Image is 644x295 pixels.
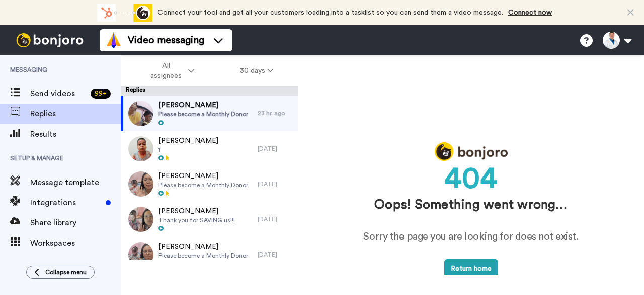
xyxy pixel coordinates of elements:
img: 51249dc9-82fb-4e27-a79a-20d38e7496d4-thumb.jpg [128,136,153,161]
img: logo_full.png [435,142,508,161]
div: [DATE] [258,251,293,259]
a: [PERSON_NAME]Please become a Monthly Donor[DATE] [121,237,298,272]
a: Return home [328,259,614,278]
button: All assignees [123,56,217,85]
span: Video messaging [128,33,204,47]
span: Integrations [30,197,102,209]
span: Please become a Monthly Donor [158,252,248,260]
span: [PERSON_NAME] [158,242,248,252]
span: [PERSON_NAME] [158,136,218,146]
img: 9df2413f-e490-4d38-9c4b-a9447676e160-thumb.jpg [128,101,153,126]
span: Message template [30,176,121,189]
span: 1 [158,146,218,154]
span: Replies [30,108,121,120]
span: Connect your tool and get all your customers loading into a tasklist so you can send them a video... [157,9,503,16]
span: Workspaces [30,237,121,249]
div: animation [97,4,152,22]
img: c1125411-be2b-4e35-b8e9-c61aacb545ed-thumb.jpg [128,242,153,267]
a: Connect now [508,9,552,16]
div: 99 + [91,89,111,99]
span: Send videos [30,88,87,100]
img: 76428904-b40d-42c7-8025-7b29baa16dba-thumb.jpg [128,207,153,232]
img: c34123f9-4a1f-44f1-8f15-6974376a2f84-thumb.jpg [128,171,153,197]
button: 30 days [217,62,296,80]
a: Return home [444,265,498,272]
span: Please become a Monthly Donor [158,181,248,189]
span: Please become a Monthly Donor [158,110,248,119]
span: [PERSON_NAME] [158,206,235,216]
a: [PERSON_NAME]Please become a Monthly Donor[DATE] [121,166,298,202]
div: 404 [328,161,614,191]
img: vm-color.svg [106,32,122,48]
img: bj-logo-header-white.svg [12,33,88,47]
a: [PERSON_NAME]1[DATE] [121,131,298,166]
a: [PERSON_NAME]Please become a Monthly Donor23 hr. ago [121,96,298,131]
div: Replies [121,86,298,96]
div: [DATE] [258,215,293,223]
div: Sorry the page you are looking for does not exist. [342,229,599,244]
button: Collapse menu [26,266,95,279]
div: 23 hr. ago [258,109,293,117]
span: Collapse menu [45,268,87,276]
div: [DATE] [258,180,293,188]
div: [DATE] [258,145,293,153]
span: All assignees [145,61,186,81]
span: Results [30,128,121,140]
span: Thank you for SAVING us!!! [158,216,235,224]
a: [PERSON_NAME]Thank you for SAVING us!!![DATE] [121,202,298,237]
button: Return home [444,259,498,278]
span: [PERSON_NAME] [158,100,248,110]
div: Oops! Something went wrong… [328,196,614,214]
span: [PERSON_NAME] [158,171,248,181]
span: Share library [30,217,121,229]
